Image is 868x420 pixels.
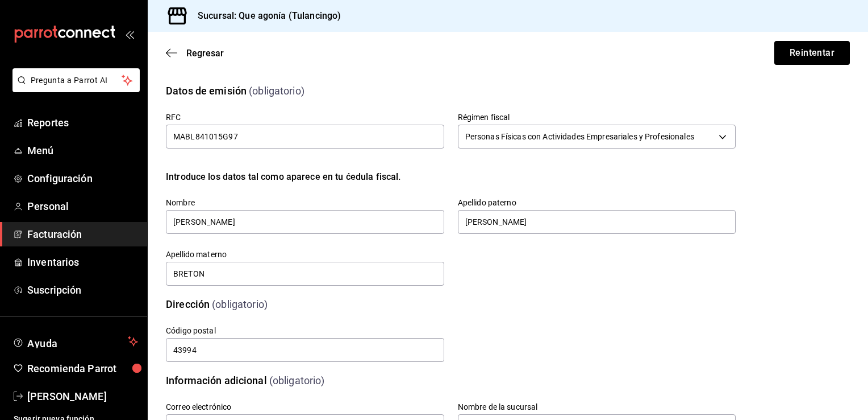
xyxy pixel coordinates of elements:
button: Reintentar [774,41,850,65]
span: Personas Físicas con Actividades Empresariales y Profesionales [465,131,694,142]
label: Correo electrónico [166,403,444,411]
button: Regresar [166,48,224,59]
div: Datos de emisión [166,83,247,98]
font: Facturación [27,228,82,240]
a: Pregunta a Parrot AI [8,83,140,94]
div: Dirección [166,297,210,312]
font: Reportes [27,117,69,129]
span: Regresar [186,48,224,59]
div: (obligatorio) [249,83,304,98]
button: open_drawer_menu [125,30,134,39]
div: Información adicional [166,373,267,388]
label: Apellido materno [166,250,444,258]
label: Código postal [166,327,444,335]
div: (obligatorio) [212,297,268,312]
label: RFC [166,113,444,121]
button: Pregunta a Parrot AI [12,68,140,92]
font: Configuración [27,172,93,184]
font: [PERSON_NAME] [27,390,107,402]
span: Ayuda [27,335,123,348]
span: Pregunta a Parrot AI [31,75,122,87]
div: (obligatorio) [269,373,325,388]
font: Suscripción [27,284,81,296]
label: Nombre de la sucursal [458,403,736,411]
font: Recomienda Parrot [27,363,116,374]
label: Apellido paterno [458,199,736,207]
input: Obligatorio [166,338,444,362]
font: Menú [27,145,54,157]
font: Inventarios [27,256,79,268]
div: Introduce los datos tal como aparece en tu ćedula fiscal. [166,170,736,184]
font: Personal [27,200,69,212]
label: Nombre [166,199,444,207]
label: Régimen fiscal [458,113,736,121]
h3: Sucursal: Que agonía (Tulancingo) [189,9,341,23]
